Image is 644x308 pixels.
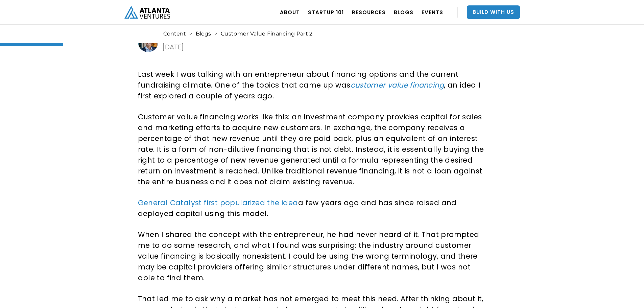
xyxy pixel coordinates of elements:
a: General Catalyst first popularized the idea [138,198,298,208]
a: EVENTS [422,3,443,22]
div: Customer Value Financing Part 2 [221,30,312,37]
p: When I shared the concept with the entrepreneur, he had never heard of it. That prompted me to do... [138,229,487,283]
div: > [189,30,192,37]
a: Content [163,30,186,37]
p: Customer value financing works like this: an investment company provides capital for sales and ma... [138,112,487,187]
a: BLOGS [394,3,413,22]
a: Build With Us [467,5,520,19]
p: Last week I was talking with an entrepreneur about financing options and the current fundraising ... [138,69,487,101]
a: RESOURCES [352,3,386,22]
a: customer value financing [351,80,444,90]
a: Blogs [196,30,211,37]
a: Startup 101 [308,3,344,22]
a: ABOUT [280,3,300,22]
div: > [214,30,217,37]
div: [DATE] [162,44,184,50]
p: a few years ago and has since raised and deployed capital using this model. [138,197,487,219]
